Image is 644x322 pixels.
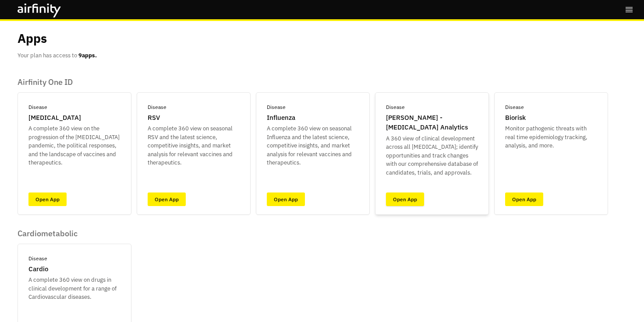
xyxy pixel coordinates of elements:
[28,255,47,262] p: Disease
[18,229,131,238] p: Cardiometabolic
[386,134,478,177] p: A 360 view of clinical development across all [MEDICAL_DATA]; identify opportunities and track ch...
[505,124,597,150] p: Monitor pathogenic threats with real time epidemiology tracking, analysis, and more.
[28,103,47,111] p: Disease
[28,276,120,301] p: A complete 360 view on drugs in clinical development for a range of Cardiovascular diseases.
[78,52,97,59] b: 9 apps.
[267,124,359,167] p: A complete 360 view on seasonal Influenza and the latest science, competitive insights, and marke...
[28,264,48,274] p: Cardio
[148,103,166,111] p: Disease
[505,192,543,206] a: Open App
[267,113,295,123] p: Influenza
[18,29,47,48] p: Apps
[18,51,97,60] p: Your plan has access to
[267,192,305,206] a: Open App
[505,103,524,111] p: Disease
[28,113,81,123] p: [MEDICAL_DATA]
[28,124,120,167] p: A complete 360 view on the progression of the [MEDICAL_DATA] pandemic, the political responses, a...
[505,113,526,123] p: Biorisk
[18,77,608,87] p: Airfinity One ID
[148,113,160,123] p: RSV
[148,124,240,167] p: A complete 360 view on seasonal RSV and the latest science, competitive insights, and market anal...
[386,113,478,133] p: [PERSON_NAME] - [MEDICAL_DATA] Analytics
[386,103,405,111] p: Disease
[148,192,186,206] a: Open App
[28,192,67,206] a: Open App
[267,103,286,111] p: Disease
[386,192,424,206] a: Open App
